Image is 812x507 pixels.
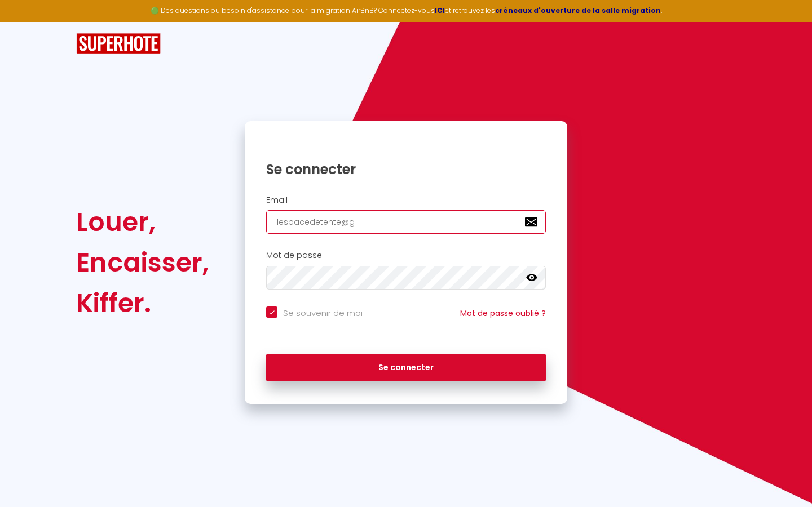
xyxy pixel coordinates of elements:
[76,33,161,54] img: SuperHote logo
[435,6,445,15] a: ICI
[76,283,209,323] div: Kiffer.
[9,5,43,38] button: Ouvrir le widget de chat LiveChat
[460,308,546,319] a: Mot de passe oublié ?
[266,195,546,205] h2: Email
[266,210,546,234] input: Ton Email
[266,161,546,178] h1: Se connecter
[76,242,209,283] div: Encaisser,
[76,202,209,242] div: Louer,
[266,354,546,382] button: Se connecter
[266,251,546,260] h2: Mot de passe
[495,6,661,15] a: créneaux d'ouverture de la salle migration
